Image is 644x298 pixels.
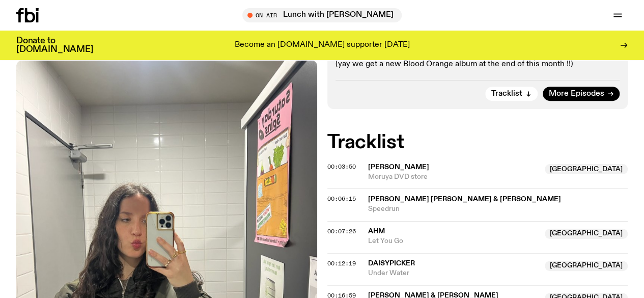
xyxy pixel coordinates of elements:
span: [GEOGRAPHIC_DATA] [545,261,628,271]
span: Tracklist [491,90,522,98]
span: [GEOGRAPHIC_DATA] [545,164,628,174]
button: 00:03:50 [327,164,356,170]
span: 00:06:15 [327,195,356,203]
span: More Episodes [549,90,604,98]
span: [PERSON_NAME] [368,164,429,171]
span: 00:12:19 [327,259,356,267]
button: On AirLunch with [PERSON_NAME] [242,8,402,22]
button: 00:06:15 [327,196,356,202]
span: Let You Go [368,236,539,246]
button: Tracklist [485,87,538,101]
span: 00:03:50 [327,162,356,171]
a: More Episodes [543,87,620,101]
p: Become an [DOMAIN_NAME] supporter [DATE] [235,41,410,50]
span: 00:07:26 [327,227,356,235]
span: Speedrun [368,204,628,214]
span: Ahm [368,228,385,235]
h3: Donate to [DOMAIN_NAME] [16,37,93,54]
span: Under Water [368,268,539,278]
button: 00:12:19 [327,261,356,266]
span: [PERSON_NAME] [PERSON_NAME] & [PERSON_NAME] [368,196,561,203]
h2: Tracklist [327,133,628,152]
span: Daisypicker [368,260,415,267]
span: [GEOGRAPHIC_DATA] [545,229,628,239]
button: 00:07:26 [327,229,356,234]
span: Moruya DVD store [368,172,539,182]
